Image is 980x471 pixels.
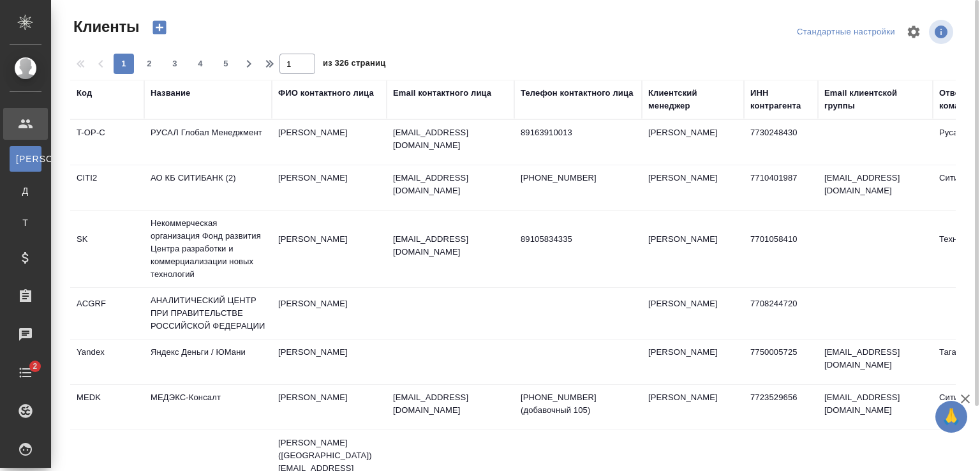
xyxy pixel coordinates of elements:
div: split button [794,22,898,42]
td: SK [70,227,144,271]
td: 7708244720 [744,291,818,336]
div: Код [77,87,92,100]
td: [PERSON_NAME] [272,340,387,384]
td: Яндекс Деньги / ЮМани [144,340,272,384]
span: Т [16,216,35,229]
td: АО КБ СИТИБАНК (2) [144,165,272,210]
span: [PERSON_NAME] [16,153,35,165]
td: MEDK [70,385,144,430]
td: [PERSON_NAME] [642,120,744,165]
p: [EMAIL_ADDRESS][DOMAIN_NAME] [393,391,508,417]
td: [PERSON_NAME] [272,227,387,271]
a: 2 [3,357,48,389]
div: Клиентский менеджер [648,87,738,112]
td: 7701058410 [744,227,818,271]
button: 3 [165,54,185,74]
div: ИНН контрагента [750,87,812,112]
td: T-OP-C [70,120,144,165]
span: 5 [216,57,236,70]
p: 89163910013 [521,126,635,139]
td: [PERSON_NAME] [642,227,744,271]
span: Посмотреть информацию [929,20,956,44]
span: Д [16,184,35,197]
td: [PERSON_NAME] [272,120,387,165]
div: Телефон контактного лица [521,87,634,100]
span: Клиенты [70,17,139,37]
p: [EMAIL_ADDRESS][DOMAIN_NAME] [393,233,508,258]
td: [PERSON_NAME] [272,385,387,430]
td: CITI2 [70,165,144,210]
td: 7723529656 [744,385,818,430]
td: [PERSON_NAME] [642,385,744,430]
span: 4 [190,57,211,70]
button: 5 [216,54,236,74]
td: 7730248430 [744,120,818,165]
a: [PERSON_NAME] [10,146,41,172]
button: 2 [139,54,160,74]
td: [EMAIL_ADDRESS][DOMAIN_NAME] [818,340,933,384]
span: 3 [165,57,185,70]
span: 🙏 [940,403,962,430]
button: 🙏 [935,401,967,433]
div: Email контактного лица [393,87,491,100]
div: Название [151,87,190,100]
td: Некоммерческая организация Фонд развития Центра разработки и коммерциализации новых технологий [144,211,272,287]
td: [EMAIL_ADDRESS][DOMAIN_NAME] [818,385,933,430]
td: АНАЛИТИЧЕСКИЙ ЦЕНТР ПРИ ПРАВИТЕЛЬСТВЕ РОССИЙСКОЙ ФЕДЕРАЦИИ [144,288,272,339]
td: [PERSON_NAME] [642,340,744,384]
td: [PERSON_NAME] [272,165,387,210]
a: Д [10,178,41,204]
p: [EMAIL_ADDRESS][DOMAIN_NAME] [393,172,508,197]
td: РУСАЛ Глобал Менеджмент [144,120,272,165]
p: [PHONE_NUMBER] (добавочный 105) [521,391,635,417]
p: [PHONE_NUMBER] [521,172,635,184]
td: [PERSON_NAME] [642,165,744,210]
td: ACGRF [70,291,144,336]
td: [EMAIL_ADDRESS][DOMAIN_NAME] [818,165,933,210]
td: МЕДЭКС-Консалт [144,385,272,430]
span: из 326 страниц [323,56,385,74]
p: 89105834335 [521,233,635,246]
button: Создать [144,17,175,38]
div: Email клиентской группы [824,87,926,112]
span: 2 [139,57,160,70]
a: Т [10,210,41,235]
p: [EMAIL_ADDRESS][DOMAIN_NAME] [393,126,508,152]
td: 7710401987 [744,165,818,210]
div: ФИО контактного лица [278,87,374,100]
td: 7750005725 [744,340,818,384]
td: [PERSON_NAME] [272,291,387,336]
td: Yandex [70,340,144,384]
td: [PERSON_NAME] [642,291,744,336]
span: 2 [25,360,45,373]
span: Настроить таблицу [898,17,929,47]
button: 4 [190,54,211,74]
